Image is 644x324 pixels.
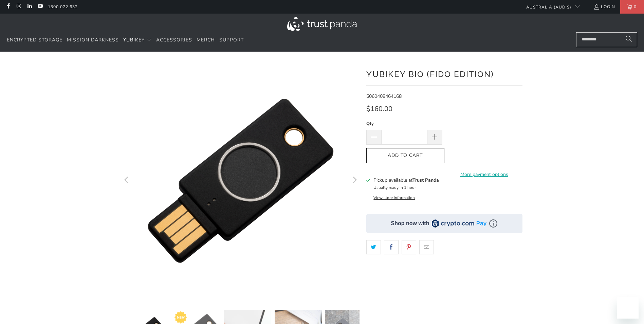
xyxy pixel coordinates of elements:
a: Merch [197,32,215,48]
a: Share this on Facebook [384,240,399,254]
span: Mission Darkness [67,37,119,43]
span: 5060408464168 [366,93,402,100]
a: Trust Panda Australia on LinkedIn [26,4,32,10]
h3: Pickup available at [373,177,439,184]
a: Accessories [156,32,192,48]
span: YubiKey [123,37,145,43]
a: Share this on Twitter [366,240,381,254]
a: Trust Panda Australia on Instagram [16,4,21,10]
button: View store information [373,195,415,200]
summary: YubiKey [123,32,152,48]
a: YubiKey Bio (FIDO Edition) - Trust Panda [122,62,360,300]
label: Qty [366,120,442,127]
a: Trust Panda Australia on YouTube [37,4,43,10]
b: Trust Panda [412,177,439,183]
h1: YubiKey Bio (FIDO Edition) [366,67,522,80]
a: Email this to a friend [419,240,434,254]
a: Support [219,32,244,48]
nav: Translation missing: en.navigation.header.main_nav [7,32,244,48]
a: 1300 072 632 [48,3,78,11]
div: Shop now with [391,220,429,227]
a: Login [593,3,615,11]
img: Trust Panda Australia [287,17,357,31]
button: Add to Cart [366,148,444,163]
a: Share this on Pinterest [402,240,416,254]
span: Encrypted Storage [7,37,62,43]
span: Add to Cart [373,153,437,159]
button: Search [620,32,637,47]
a: Encrypted Storage [7,32,62,48]
span: Accessories [156,37,192,43]
small: Usually ready in 1 hour [373,185,416,190]
iframe: Button to launch messaging window [617,297,639,319]
a: More payment options [446,171,522,178]
a: Mission Darkness [67,32,119,48]
button: Next [349,62,360,300]
button: Previous [122,62,132,300]
a: Trust Panda Australia on Facebook [5,4,11,10]
span: Merch [197,37,215,43]
span: $160.00 [366,104,392,113]
span: Support [219,37,244,43]
input: Search... [576,32,637,47]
